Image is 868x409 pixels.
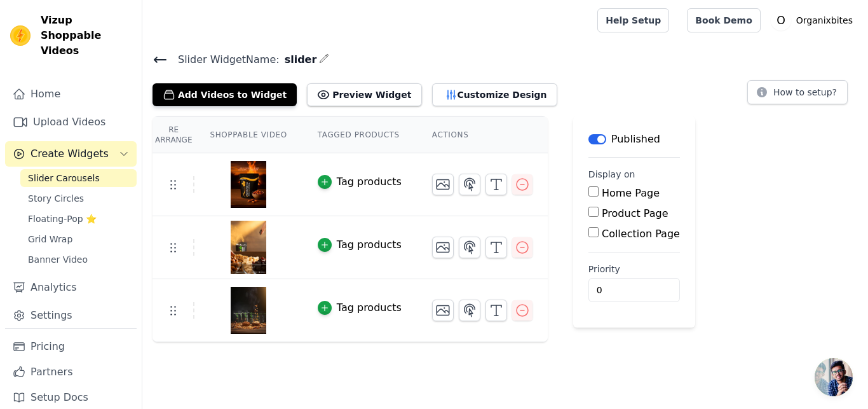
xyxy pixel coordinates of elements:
a: Upload Videos [5,109,137,135]
span: Vizup Shoppable Videos [41,13,132,59]
button: Change Thumbnail [432,300,454,321]
th: Shoppable Video [194,117,302,153]
a: How to setup? [747,89,848,101]
div: Edit Name [319,51,329,68]
label: Priority [588,263,680,275]
div: Tag products [337,174,402,190]
button: Customize Design [432,83,557,106]
button: Preview Widget [307,83,421,106]
a: Help Setup [597,8,669,32]
div: Tag products [337,300,402,315]
img: tn-e15b0085bc7c449184d99ab302c9839b.png [231,280,266,341]
button: Change Thumbnail [432,237,454,258]
button: O Organixbites [771,9,858,32]
label: Home Page [602,187,660,199]
img: Vizup [10,25,31,46]
span: Banner Video [28,253,88,266]
button: Create Widgets [5,141,137,167]
a: Pricing [5,334,137,359]
a: Banner Video [20,251,137,268]
span: slider [280,52,317,67]
p: Published [611,132,660,147]
span: Grid Wrap [28,233,72,246]
span: Floating-Pop ⭐ [28,212,97,225]
th: Actions [417,117,548,153]
th: Re Arrange [153,117,194,153]
img: tn-1a3e89c48aaa4cd481aa1c5f67285d34.png [231,154,266,215]
img: tn-c3f88e4d2e574c4aa9c8e5f2d345bb2c.png [231,217,266,278]
legend: Display on [588,168,635,181]
a: Grid Wrap [20,230,137,248]
a: Analytics [5,275,137,300]
a: Partners [5,359,137,385]
button: Add Videos to Widget [153,83,297,106]
a: Slider Carousels [20,169,137,187]
a: Home [5,81,137,107]
a: Settings [5,303,137,328]
button: Tag products [318,174,402,190]
a: Floating-Pop ⭐ [20,210,137,228]
th: Tagged Products [302,117,417,153]
text: O [776,14,785,27]
label: Product Page [602,207,668,219]
div: Open chat [815,358,853,396]
button: Tag products [318,237,402,253]
button: How to setup? [747,80,848,104]
span: Story Circles [28,192,84,205]
button: Tag products [318,300,402,315]
span: Create Widgets [31,146,109,162]
a: Book Demo [687,8,760,32]
button: Change Thumbnail [432,174,454,195]
div: Tag products [337,237,402,253]
span: Slider Carousels [28,172,100,184]
label: Collection Page [602,228,680,240]
p: Organixbites [791,9,858,32]
a: Story Circles [20,190,137,207]
span: Slider Widget Name: [168,52,280,67]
